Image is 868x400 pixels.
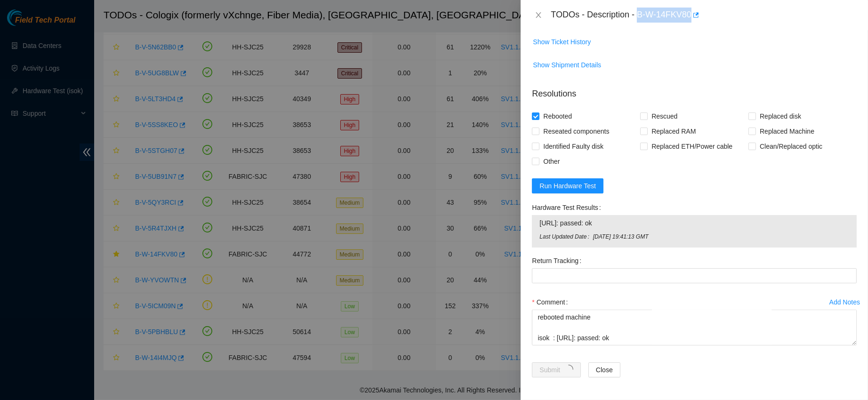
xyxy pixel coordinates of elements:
label: Hardware Test Results [532,200,604,215]
button: Add Notes [829,295,860,310]
input: Return Tracking [532,268,857,283]
button: Run Hardware Test [532,178,603,193]
span: Replaced disk [756,109,805,124]
span: Other [539,154,563,169]
button: Submitloading [532,362,581,377]
button: Close [532,11,545,20]
div: TODOs - Description - B-W-14FKV80 [551,8,857,23]
span: Close [596,365,613,375]
span: [URL]: passed: ok [539,218,849,228]
span: Clean/Replaced optic [756,139,826,154]
span: Rescued [648,109,681,124]
label: Comment [532,295,571,310]
button: Show Shipment Details [532,57,602,72]
span: Run Hardware Test [539,181,596,191]
div: Add Notes [829,299,860,305]
button: Close [588,362,620,377]
span: Rebooted [539,109,576,124]
button: Show Ticket History [532,34,591,49]
span: Show Ticket History [533,37,591,47]
span: Reseated components [539,124,613,139]
p: Resolutions [532,80,857,100]
span: Replaced ETH/Power cable [648,139,736,154]
textarea: Comment [532,310,857,345]
span: Identified Faulty disk [539,139,607,154]
span: [DATE] 19:41:13 GMT [593,232,849,241]
span: Replaced RAM [648,124,699,139]
span: Replaced Machine [756,124,818,139]
span: close [535,11,542,19]
span: Last Updated Date [539,232,593,241]
label: Return Tracking [532,253,585,268]
span: Show Shipment Details [533,60,601,70]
